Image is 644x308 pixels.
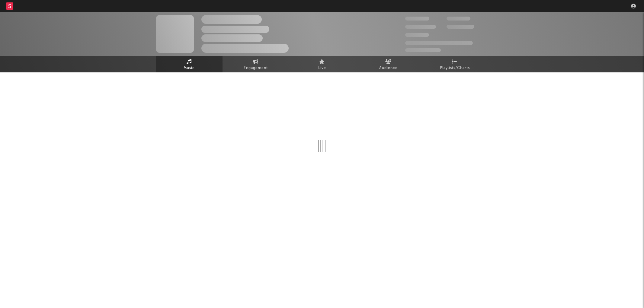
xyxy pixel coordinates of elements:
span: Jump Score: 85.0 [405,48,441,52]
span: Playlists/Charts [440,65,470,72]
a: Audience [355,56,422,72]
span: 50,000,000 Monthly Listeners [405,41,473,45]
span: 50,000,000 [405,25,436,29]
span: 1,000,000 [447,25,474,29]
span: Live [318,65,326,72]
span: 100,000 [405,33,429,37]
a: Live [289,56,355,72]
a: Music [156,56,223,72]
span: Audience [379,65,398,72]
a: Playlists/Charts [422,56,488,72]
span: Music [184,65,195,72]
span: 300,000 [405,17,429,21]
a: Engagement [223,56,289,72]
span: Engagement [244,65,268,72]
span: 100,000 [447,17,470,21]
